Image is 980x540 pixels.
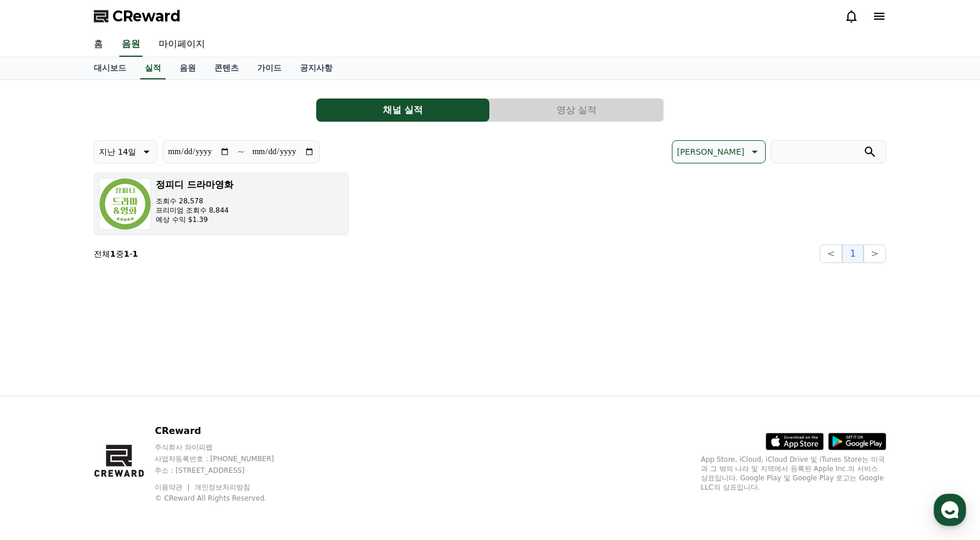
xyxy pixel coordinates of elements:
[291,57,342,79] a: 공지사항
[149,32,214,57] a: 마이페이지
[864,245,886,263] button: >
[155,454,296,464] p: 사업자등록번호 : [PHONE_NUMBER]
[156,178,233,192] h3: 정피디 드라마영화
[94,248,138,260] p: 전체 중 -
[156,206,233,215] p: 프리미엄 조회수 8,844
[112,7,181,25] span: CReward
[110,249,116,258] strong: 1
[490,98,663,122] button: 영상 실적
[140,57,166,79] a: 실적
[155,494,296,503] p: © CReward All Rights Reserved.
[156,215,233,224] p: 예상 수익 $1.39
[155,424,296,438] p: CReward
[205,57,248,79] a: 콘텐츠
[149,367,222,396] a: 설정
[155,466,296,475] p: 주소 : [STREET_ADDRESS]
[119,32,142,57] a: 음원
[99,178,151,230] img: 정피디 드라마영화
[155,443,296,452] p: 주식회사 와이피랩
[842,245,863,263] button: 1
[156,196,233,206] p: 조회수 28,578
[133,249,138,258] strong: 1
[85,32,112,57] a: 홈
[170,57,205,79] a: 음원
[94,173,349,235] button: 정피디 드라마영화 조회수 28,578 프리미엄 조회수 8,844 예상 수익 $1.39
[124,249,130,258] strong: 1
[195,483,250,491] a: 개인정보처리방침
[701,455,886,492] p: App Store, iCloud, iCloud Drive 및 iTunes Store는 미국과 그 밖의 나라 및 지역에서 등록된 Apple Inc.의 서비스 상표입니다. Goo...
[672,140,766,163] button: [PERSON_NAME]
[76,367,149,396] a: 대화
[94,140,158,163] button: 지난 14일
[3,367,76,396] a: 홈
[820,245,842,263] button: <
[85,57,136,79] a: 대시보드
[179,385,193,394] span: 설정
[237,145,244,159] p: ~
[248,57,291,79] a: 가이드
[155,483,191,491] a: 이용약관
[316,98,490,122] a: 채널 실적
[316,98,489,122] button: 채널 실적
[36,385,43,394] span: 홈
[106,385,120,395] span: 대화
[99,144,136,160] p: 지난 14일
[677,144,744,160] p: [PERSON_NAME]
[94,7,181,25] a: CReward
